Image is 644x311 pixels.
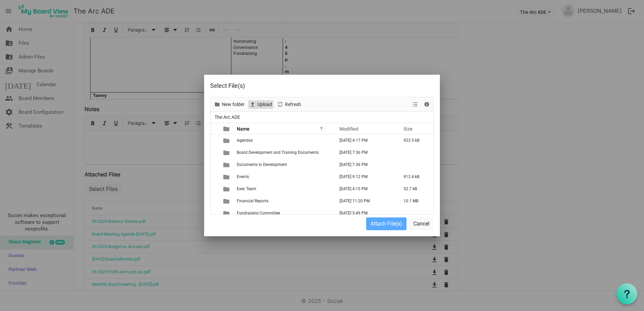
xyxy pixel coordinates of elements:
span: Documents in Development [237,162,287,167]
td: is template cell column header Size [396,146,433,159]
td: 10.1 MB is template cell column header Size [396,195,433,207]
div: Select File(s) [210,81,389,91]
td: checkbox [211,134,219,146]
button: View dropdownbutton [411,100,419,109]
td: March 03, 2025 9:12 PM column header Modified [332,171,396,183]
span: Agendas [237,138,253,143]
td: July 14, 2025 5:49 PM column header Modified [332,207,396,219]
td: June 04, 2025 4:17 PM column header Modified [332,134,396,146]
button: Upload [248,100,273,109]
span: Fundraising Committee [237,211,280,215]
span: Upload [257,100,273,109]
td: is template cell column header type [219,146,235,159]
td: is template cell column header type [219,207,235,219]
td: January 15, 2025 7:36 PM column header Modified [332,146,396,159]
div: Refresh [275,97,303,111]
td: checkbox [211,207,219,219]
td: is template cell column header Size [396,159,433,171]
span: Events [237,174,249,179]
button: Refresh [276,100,302,109]
td: is template cell column header type [219,171,235,183]
td: Fundraising Committee is template cell column header Name [235,207,332,219]
td: Agendas is template cell column header Name [235,134,332,146]
span: Financial Reports [237,199,268,203]
td: checkbox [211,171,219,183]
span: New folder [221,100,245,109]
td: checkbox [211,159,219,171]
span: Board Development and Training Documents [237,150,319,155]
div: Upload [247,97,275,111]
td: Documents in Development is template cell column header Name [235,159,332,171]
span: The Arc ADE [213,113,241,122]
td: 52.7 kB is template cell column header Size [396,183,433,195]
button: Details [422,100,431,109]
td: Events is template cell column header Name [235,171,332,183]
td: Board Development and Training Documents is template cell column header Name [235,146,332,159]
span: Exec Team [237,186,256,191]
div: Details [421,97,432,111]
td: is template cell column header type [219,134,235,146]
span: Name [237,126,250,132]
td: is template cell column header type [219,183,235,195]
td: August 13, 2025 11:20 PM column header Modified [332,195,396,207]
td: is template cell column header type [219,159,235,171]
span: Size [404,126,413,132]
td: Exec Team is template cell column header Name [235,183,332,195]
button: New folder [213,100,246,109]
td: is template cell column header Size [396,207,433,219]
td: 923.5 kB is template cell column header Size [396,134,433,146]
td: checkbox [211,183,219,195]
button: Attach File(s) [366,217,407,230]
td: June 04, 2025 4:15 PM column header Modified [332,183,396,195]
div: View [410,97,421,111]
td: January 15, 2025 7:36 PM column header Modified [332,159,396,171]
div: New folder [212,97,247,111]
td: is template cell column header type [219,195,235,207]
td: checkbox [211,146,219,159]
td: 912.4 kB is template cell column header Size [396,171,433,183]
td: checkbox [211,195,219,207]
button: Cancel [409,217,434,230]
span: Modified [340,126,358,132]
td: Financial Reports is template cell column header Name [235,195,332,207]
span: Refresh [284,100,302,109]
